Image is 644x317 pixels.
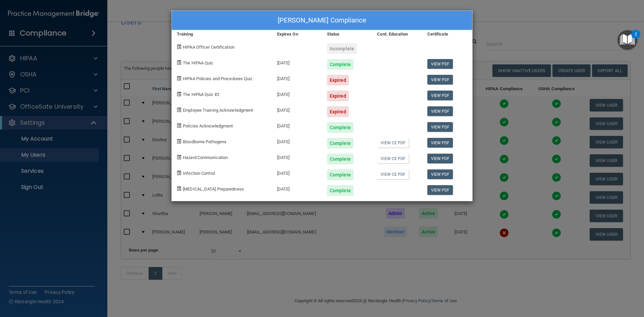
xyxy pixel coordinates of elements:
div: Expires On [272,30,322,38]
a: View CE PDF [377,154,409,163]
div: Complete [327,169,354,180]
div: Complete [327,154,354,164]
span: Policies Acknowledgment [183,123,233,128]
a: View PDF [427,169,453,179]
div: [DATE] [272,70,322,86]
span: Bloodborne Pathogens [183,139,226,144]
a: View PDF [427,59,453,69]
div: 2 [635,34,637,43]
div: Certificate [422,30,472,38]
button: Open Resource Center, 2 new notifications [618,30,637,50]
div: Expired [327,75,349,86]
div: [PERSON_NAME] Compliance [172,11,472,30]
div: Cont. Education [372,30,422,38]
span: HIPAA Officer Certification [183,45,234,50]
a: View PDF [427,91,453,100]
span: HIPAA Policies and Procedures Quiz [183,76,252,81]
span: The HIPAA Quiz #2 [183,92,219,97]
div: Incomplete [327,43,357,54]
div: [DATE] [272,117,322,133]
div: [DATE] [272,164,322,180]
div: Status [322,30,372,38]
div: [DATE] [272,149,322,164]
iframe: Drift Widget Chat Controller [528,269,636,296]
div: Complete [327,185,354,196]
a: View CE PDF [377,138,409,148]
div: [DATE] [272,180,322,196]
div: Training [172,30,272,38]
a: View PDF [427,138,453,148]
div: Complete [327,122,354,133]
div: Expired [327,91,349,101]
span: The HIPAA Quiz [183,60,213,65]
span: [MEDICAL_DATA] Preparedness [183,187,244,192]
a: View PDF [427,185,453,195]
div: [DATE] [272,133,322,149]
div: Expired [327,106,349,117]
div: [DATE] [272,101,322,117]
div: [DATE] [272,86,322,101]
span: Hazard Communication [183,155,228,160]
a: View PDF [427,122,453,132]
a: View PDF [427,154,453,163]
span: Infection Control [183,171,215,176]
a: View CE PDF [377,169,409,179]
span: Employee Training Acknowledgment [183,108,253,113]
a: View PDF [427,106,453,116]
div: Complete [327,59,354,70]
div: [DATE] [272,54,322,70]
a: View PDF [427,75,453,85]
div: Complete [327,138,354,149]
